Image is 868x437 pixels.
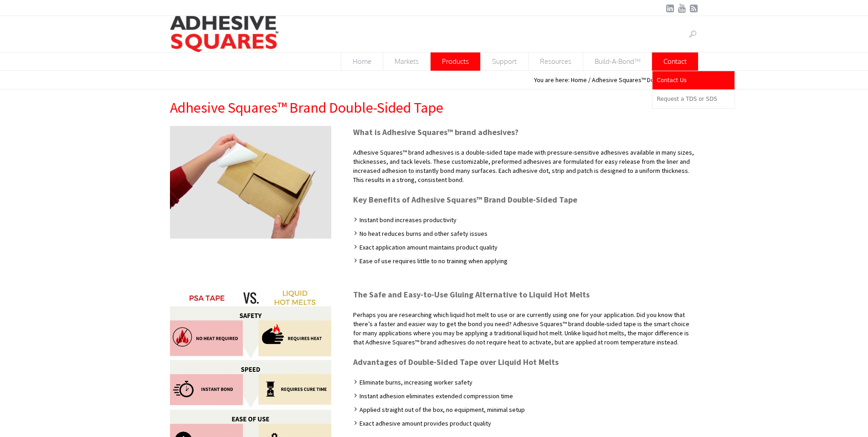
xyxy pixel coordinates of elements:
[353,238,698,252] li: Exact application amount maintains product quality
[652,90,734,108] a: Request a TDS or SDS
[481,52,528,70] span: Support
[353,215,698,224] li: Instant bond increases productivity
[353,148,698,193] p: Adhesive Squares™ brand adhesives is a double-sided tape made with pressure-sensitive adhesives a...
[353,357,559,367] strong: Advantages of Double-Sided Tape over Liquid Hot Melts
[583,52,652,70] span: Build-A-Bond™
[666,4,675,13] a: LinkedIn
[529,52,583,70] span: Resources
[678,4,687,13] a: YouTube
[341,52,383,71] a: Home
[353,194,577,205] strong: Key Benefits of Adhesive Squares™ Brand Double-Sided Tape
[652,71,734,89] a: Contact Us
[353,252,698,265] li: Ease of use requires little to no training when applying
[353,414,698,428] li: Exact adhesive amount provides product quality
[689,4,699,13] a: RSSFeed
[170,126,331,239] img: AS-packaging.jpg
[353,378,698,387] li: Eliminate burns, increasing worker safety
[353,401,698,414] li: Applied straight out of the box, no equipment, minimal setup
[170,16,279,52] img: Adhesive Squares™
[383,52,430,70] span: Markets
[170,99,699,117] h1: Adhesive Squares™ Brand Double-Sided Tape
[431,52,480,70] span: Products
[588,76,591,84] span: /
[481,52,529,71] a: Support
[341,52,383,70] span: Home
[652,52,698,70] span: Contact
[353,310,698,356] p: Perhaps you are researching which liquid hot melt to use or are currently using one for your appl...
[353,127,519,137] strong: What is Adhesive Squares™ brand adhesives?
[571,76,587,84] a: Home
[592,76,699,84] span: Adhesive Squares™ Double-Sided Tape
[353,224,698,238] li: No heat reduces burns and other safety issues
[353,387,698,401] li: Instant adhesion eliminates extended compression time
[657,77,687,83] span: Contact Us
[534,76,570,84] span: You are here:
[583,52,652,71] a: Build-A-Bond™
[657,96,717,102] span: Request a TDS or SDS
[353,289,590,300] strong: The Safe and Easy-to-Use Gluing Alternative to Liquid Hot Melts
